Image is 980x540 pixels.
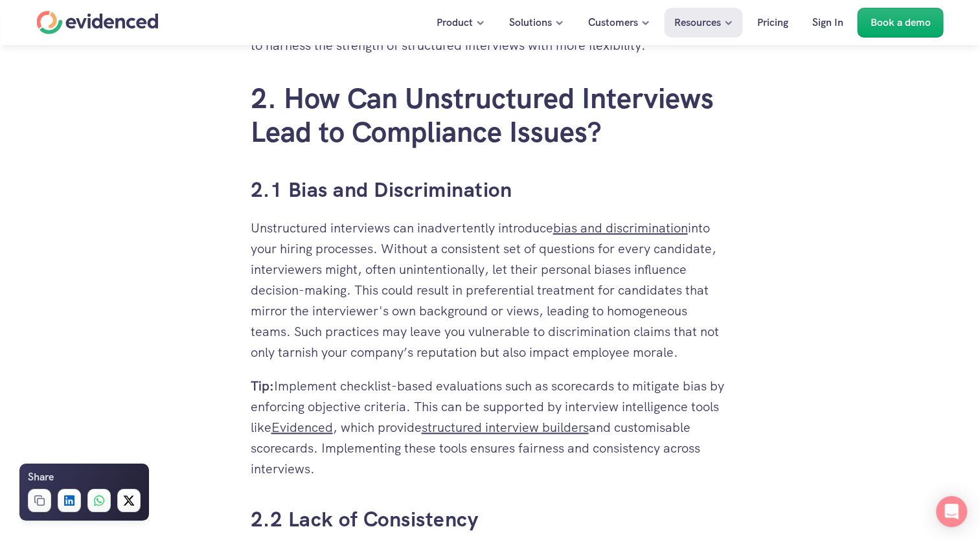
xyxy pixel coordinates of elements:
[936,496,967,527] div: Open Intercom Messenger
[37,11,159,34] a: Home
[674,14,721,31] p: Resources
[803,8,853,38] a: Sign In
[437,14,473,31] p: Product
[757,14,788,31] p: Pricing
[251,377,274,394] strong: Tip:
[871,14,931,31] p: Book a demo
[422,419,589,436] a: structured interview builders
[251,218,730,363] p: Unstructured interviews can inadvertently introduce into your hiring processes. Without a consist...
[251,376,730,479] p: Implement checklist-based evaluations such as scorecards to mitigate bias by enforcing objective ...
[588,14,638,31] p: Customers
[553,219,688,236] a: bias and discrimination
[251,176,512,203] a: 2.1 Bias and Discrimination
[858,8,944,38] a: Book a demo
[812,14,843,31] p: Sign In
[251,80,721,151] a: 2. How Can Unstructured Interviews Lead to Compliance Issues?
[509,14,552,31] p: Solutions
[28,469,54,486] h6: Share
[747,8,798,38] a: Pricing
[251,506,479,533] a: 2.2 Lack of Consistency
[271,419,333,436] a: Evidenced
